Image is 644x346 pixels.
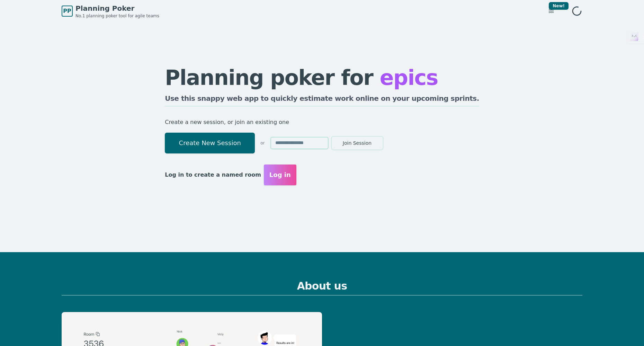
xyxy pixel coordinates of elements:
[165,94,479,106] h2: Use this snappy web app to quickly estimate work online on your upcoming sprints.
[62,3,159,19] a: PPPlanning PokerNo.1 planning poker tool for agile teams
[260,140,265,146] span: or
[165,67,479,88] h1: Planning poker for
[380,65,438,90] span: epics
[62,280,582,295] h2: About us
[331,136,383,150] button: Join Session
[165,170,261,180] p: Log in to create a named room
[545,5,557,17] button: New!
[165,133,255,153] button: Create New Session
[63,7,71,15] span: PP
[549,2,569,10] div: New!
[269,170,291,180] span: Log in
[75,13,159,19] span: No.1 planning poker tool for agile teams
[165,117,479,127] p: Create a new session, or join an existing one
[264,165,296,185] button: Log in
[75,3,159,13] span: Planning Poker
